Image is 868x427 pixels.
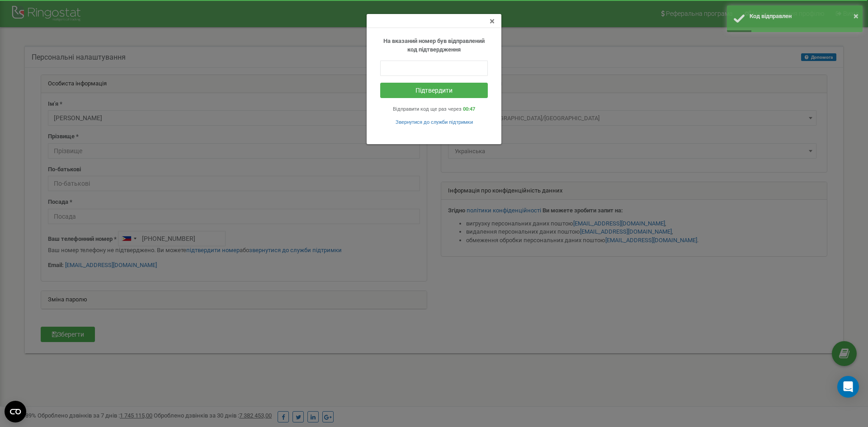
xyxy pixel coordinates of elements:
a: Звернутися до служби підтримки [396,118,473,125]
span: × [490,16,495,27]
span: 00:47 [463,106,475,112]
div: Код відправлен [750,12,856,21]
b: На вказаний номер був відправлений код підтвердження [383,38,485,53]
div: Open Intercom Messenger [837,376,859,398]
button: Close [490,17,495,26]
button: Підтвердити [380,83,488,98]
small: Звернутися до служби підтримки [396,119,473,125]
button: × [854,9,859,23]
span: Відправити код ще раз через [393,106,462,112]
button: Open CMP widget [5,401,26,422]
